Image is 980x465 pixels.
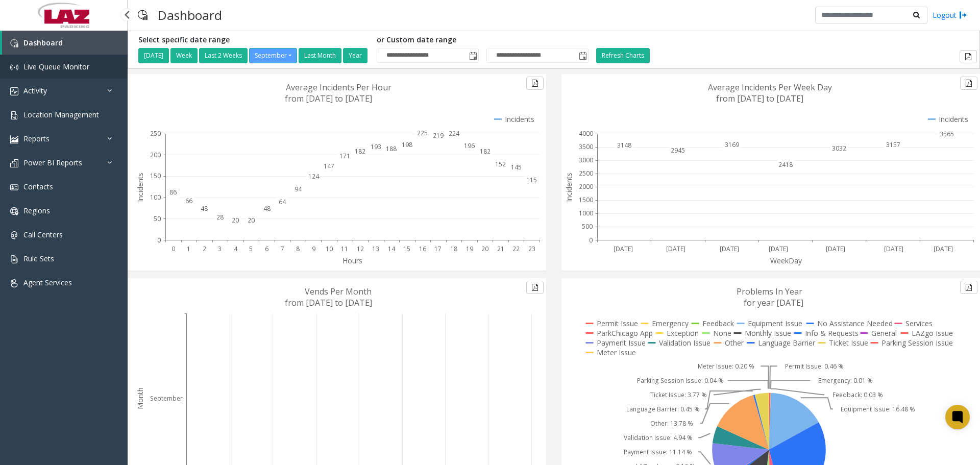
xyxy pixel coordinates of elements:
[10,183,18,191] img: 'icon'
[285,93,372,104] text: from [DATE] to [DATE]
[884,244,903,253] text: [DATE]
[402,140,412,149] text: 198
[23,206,50,215] span: Regions
[23,158,82,167] span: Power BI Reports
[218,244,222,253] text: 3
[526,176,537,184] text: 115
[450,244,457,253] text: 18
[377,36,589,44] h5: or Custom date range
[497,244,504,253] text: 21
[934,244,953,253] text: [DATE]
[666,244,685,253] text: [DATE]
[342,256,362,265] text: Hours
[312,244,315,253] text: 9
[650,390,707,399] text: Ticket Issue: 3.77 %
[296,244,300,253] text: 8
[23,134,50,143] span: Reports
[10,63,18,71] img: 'icon'
[386,144,397,153] text: 188
[265,244,268,253] text: 6
[720,244,739,253] text: [DATE]
[305,286,372,297] text: Vends Per Month
[577,48,588,63] span: Toggle popup
[940,130,954,138] text: 3565
[324,162,334,170] text: 147
[10,255,18,263] img: 'icon'
[203,244,206,253] text: 2
[785,362,844,371] text: Permit Issue: 0.46 %
[199,48,248,63] button: Last 2 Weeks
[464,141,475,150] text: 196
[579,209,593,217] text: 1000
[150,129,161,138] text: 250
[286,82,391,93] text: Average Incidents Per Hour
[150,172,161,180] text: 150
[960,50,977,63] button: Export to pdf
[511,163,522,172] text: 145
[170,48,198,63] button: Week
[249,244,253,253] text: 5
[579,195,593,204] text: 1500
[886,140,900,149] text: 3157
[826,244,845,253] text: [DATE]
[339,152,350,160] text: 171
[467,48,478,63] span: Toggle popup
[388,244,396,253] text: 14
[650,419,693,428] text: Other: 13.78 %
[818,376,873,385] text: Emergency: 0.01 %
[596,48,650,63] button: Refresh Charts
[157,236,161,244] text: 0
[326,244,333,253] text: 10
[371,142,381,151] text: 193
[10,279,18,287] img: 'icon'
[23,62,89,71] span: Live Queue Monitor
[579,169,593,178] text: 2500
[466,244,473,253] text: 19
[841,405,915,413] text: Equipment Issue: 16.48 %
[579,156,593,164] text: 3000
[138,36,369,44] h5: Select specific date range
[512,244,520,253] text: 22
[579,182,593,191] text: 2000
[234,244,238,253] text: 4
[150,151,161,159] text: 200
[725,140,739,149] text: 3169
[23,278,72,287] span: Agent Services
[579,142,593,151] text: 3500
[138,48,169,63] button: [DATE]
[480,147,491,156] text: 182
[526,281,544,294] button: Export to pdf
[495,160,506,168] text: 152
[433,131,444,140] text: 219
[417,129,428,137] text: 225
[626,405,700,413] text: Language Barrier: 0.45 %
[153,3,227,28] h3: Dashboard
[737,286,802,297] text: Problems In Year
[403,244,410,253] text: 15
[171,244,175,253] text: 0
[564,173,574,202] text: Incidents
[23,182,53,191] span: Contacts
[449,129,460,138] text: 224
[279,198,286,206] text: 64
[169,188,177,197] text: 86
[23,230,63,239] span: Call Centers
[263,204,271,213] text: 48
[624,433,693,442] text: Validation Issue: 4.94 %
[589,236,593,244] text: 0
[295,185,302,193] text: 94
[933,10,967,20] a: Logout
[778,160,793,169] text: 2418
[150,394,183,403] text: September
[341,244,348,253] text: 11
[343,48,367,63] button: Year
[624,448,692,456] text: Payment Issue: 11.14 %
[716,93,803,104] text: from [DATE] to [DATE]
[617,141,631,150] text: 3148
[832,144,846,153] text: 3032
[23,86,47,95] span: Activity
[959,10,967,20] img: logout
[281,244,284,253] text: 7
[150,193,161,202] text: 100
[138,3,148,28] img: pageIcon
